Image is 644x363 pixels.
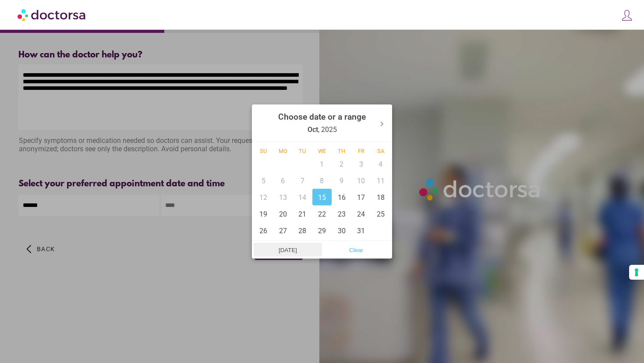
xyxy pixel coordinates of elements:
span: [DATE] [256,243,319,256]
strong: Choose date or a range [278,112,366,122]
div: Fr [351,148,371,154]
div: 3 [351,156,371,172]
div: , 2025 [278,107,366,140]
button: Your consent preferences for tracking technologies [629,265,644,280]
div: 6 [273,172,293,189]
div: 18 [371,189,390,206]
img: Doctorsa.com [18,5,87,25]
div: 4 [371,156,390,172]
div: 14 [293,189,312,206]
img: icons8-customer-100.png [621,9,633,21]
div: Tu [293,148,312,154]
div: 26 [254,222,273,239]
div: 22 [312,206,332,222]
div: Sa [371,148,390,154]
div: 27 [273,222,293,239]
div: 17 [351,189,371,206]
div: We [312,148,332,154]
div: 13 [273,189,293,206]
div: 15 [312,189,332,206]
div: 28 [293,222,312,239]
div: 20 [273,206,293,222]
div: 1 [312,156,332,172]
div: 19 [254,206,273,222]
button: Clear [322,243,390,257]
div: 11 [371,172,390,189]
strong: Oct [308,125,318,134]
div: 23 [332,206,351,222]
div: 10 [351,172,371,189]
span: Clear [325,243,388,256]
div: 24 [351,206,371,222]
div: 30 [332,222,351,239]
div: 2 [332,156,351,172]
div: 12 [254,189,273,206]
div: 9 [332,172,351,189]
button: [DATE] [254,243,322,257]
div: 29 [312,222,332,239]
div: Su [254,148,273,154]
div: 31 [351,222,371,239]
div: 16 [332,189,351,206]
div: Mo [273,148,293,154]
div: 25 [371,206,390,222]
div: 5 [254,172,273,189]
div: 8 [312,172,332,189]
div: 21 [293,206,312,222]
div: Th [332,148,351,154]
div: 7 [293,172,312,189]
